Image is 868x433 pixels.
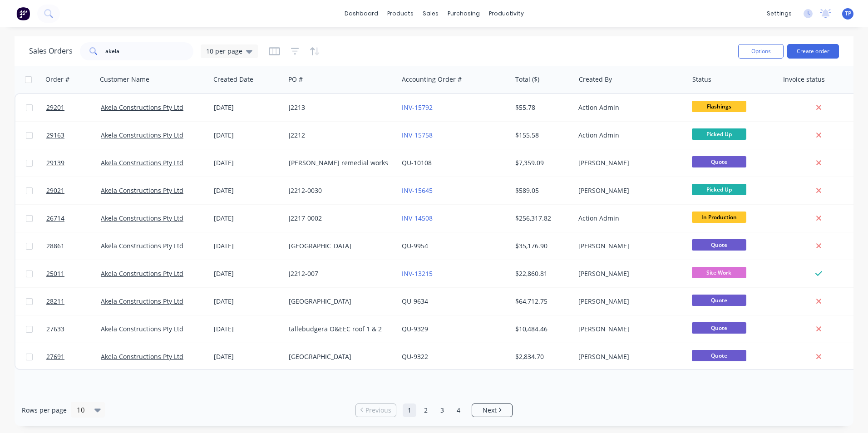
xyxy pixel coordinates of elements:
[402,241,428,250] a: QU-9954
[101,352,183,361] a: Akela Constructions Pty Ltd
[289,241,390,251] div: [GEOGRAPHIC_DATA]
[515,269,568,278] div: $22,860.81
[46,241,64,251] span: 28861
[46,103,64,112] span: 29201
[214,214,281,223] div: [DATE]
[435,403,449,417] a: Page 3
[100,75,149,84] div: Customer Name
[418,7,443,20] div: sales
[16,7,30,20] img: Factory
[443,7,484,20] div: purchasing
[46,131,64,140] span: 29163
[578,297,679,306] div: [PERSON_NAME]
[46,315,101,343] a: 27633
[419,403,433,417] a: Page 2
[101,269,183,278] a: Akela Constructions Pty Ltd
[515,352,568,361] div: $2,834.70
[101,158,183,167] a: Akela Constructions Pty Ltd
[46,297,64,306] span: 28211
[289,214,390,223] div: J2217-0002
[452,403,465,417] a: Page 4
[472,406,512,415] a: Next page
[213,75,253,84] div: Created Date
[692,322,746,334] span: Quote
[46,214,64,223] span: 26714
[46,158,64,167] span: 29139
[692,156,746,167] span: Quote
[692,128,746,140] span: Picked Up
[402,269,433,278] a: INV-13215
[214,186,281,195] div: [DATE]
[762,7,796,20] div: settings
[356,406,396,415] a: Previous page
[383,7,418,20] div: products
[515,325,568,334] div: $10,484.46
[692,184,746,195] span: Picked Up
[22,406,67,415] span: Rows per page
[692,267,746,278] span: Site Work
[402,214,433,222] a: INV-14508
[402,297,428,305] a: QU-9634
[45,75,69,84] div: Order #
[692,239,746,251] span: Quote
[214,269,281,278] div: [DATE]
[46,352,64,361] span: 27691
[402,158,432,167] a: QU-10108
[340,7,383,20] a: dashboard
[402,131,433,139] a: INV-15758
[402,75,462,84] div: Accounting Order #
[46,288,101,315] a: 28211
[692,295,746,306] span: Quote
[578,103,679,112] div: Action Admin
[692,350,746,361] span: Quote
[787,44,839,59] button: Create order
[515,103,568,112] div: $55.78
[214,325,281,334] div: [DATE]
[289,297,390,306] div: [GEOGRAPHIC_DATA]
[105,42,194,60] input: Search...
[515,186,568,195] div: $589.05
[692,75,711,84] div: Status
[214,297,281,306] div: [DATE]
[206,46,242,56] span: 10 per page
[783,75,825,84] div: Invoice status
[578,269,679,278] div: [PERSON_NAME]
[46,186,64,195] span: 29021
[402,186,433,195] a: INV-15645
[46,343,101,370] a: 27691
[578,131,679,140] div: Action Admin
[289,158,390,167] div: [PERSON_NAME] remedial works
[101,214,183,222] a: Akela Constructions Pty Ltd
[578,241,679,251] div: [PERSON_NAME]
[101,186,183,195] a: Akela Constructions Pty Ltd
[46,94,101,121] a: 29201
[515,241,568,251] div: $35,176.90
[515,131,568,140] div: $155.58
[578,186,679,195] div: [PERSON_NAME]
[101,131,183,139] a: Akela Constructions Pty Ltd
[46,205,101,232] a: 26714
[46,325,64,334] span: 27633
[289,269,390,278] div: J2212-007
[214,241,281,251] div: [DATE]
[515,75,539,84] div: Total ($)
[402,352,428,361] a: QU-9322
[29,47,73,55] h1: Sales Orders
[46,177,101,204] a: 29021
[289,131,390,140] div: J2212
[214,352,281,361] div: [DATE]
[578,214,679,223] div: Action Admin
[515,297,568,306] div: $64,712.75
[46,149,101,177] a: 29139
[289,325,390,334] div: tallebudgera O&EEC roof 1 & 2
[101,241,183,250] a: Akela Constructions Pty Ltd
[101,297,183,305] a: Akela Constructions Pty Ltd
[289,103,390,112] div: J2213
[288,75,303,84] div: PO #
[692,101,746,112] span: Flashings
[214,158,281,167] div: [DATE]
[46,260,101,287] a: 25011
[578,352,679,361] div: [PERSON_NAME]
[46,269,64,278] span: 25011
[289,186,390,195] div: J2212-0030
